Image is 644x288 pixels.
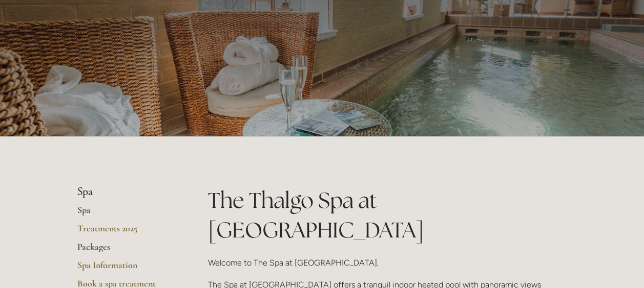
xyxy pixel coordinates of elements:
p: Welcome to The Spa at [GEOGRAPHIC_DATA]. [208,256,567,270]
a: Spa [77,204,175,223]
a: Treatments 2025 [77,223,175,241]
li: Spa [77,185,175,199]
h1: The Thalgo Spa at [GEOGRAPHIC_DATA] [208,185,567,246]
a: Packages [77,241,175,259]
a: Spa Information [77,259,175,278]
